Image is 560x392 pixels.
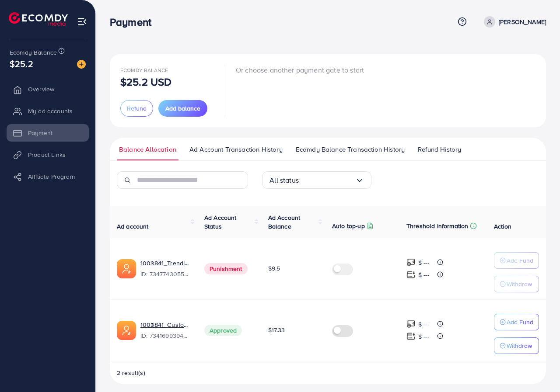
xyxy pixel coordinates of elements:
[268,213,301,231] span: Ad Account Balance
[507,340,532,351] p: Withdraw
[418,257,429,268] p: $ ---
[158,100,207,117] button: Add balance
[507,317,533,327] p: Add Fund
[127,104,147,113] span: Refund
[494,314,539,330] button: Add Fund
[262,171,371,189] div: Search for option
[140,331,190,340] span: ID: 7341699394229633025
[120,100,153,117] button: Refund
[10,57,33,70] span: $25.2
[268,326,285,334] span: $17.33
[120,76,171,87] p: $25.2 USD
[507,255,533,266] p: Add Fund
[140,259,190,279] div: <span class='underline'>1003841_Trending Fashion_1710779767967</span></br>7347743055631499265
[299,173,355,187] input: Search for option
[117,259,136,278] img: ic-ads-acc.e4c84228.svg
[418,270,429,280] p: $ ---
[120,66,168,74] span: Ecomdy Balance
[77,60,86,69] img: image
[140,320,190,329] a: 1003841_Customizedcolecction_1709372613954
[406,221,468,231] p: Threshold information
[494,276,539,292] button: Withdraw
[418,145,461,154] span: Refund History
[117,368,145,377] span: 2 result(s)
[332,221,365,231] p: Auto top-up
[296,145,405,154] span: Ecomdy Balance Transaction History
[119,145,176,154] span: Balance Allocation
[77,17,87,27] img: menu
[406,332,416,341] img: top-up amount
[494,252,539,269] button: Add Fund
[418,319,429,330] p: $ ---
[236,65,364,75] p: Or choose another payment gate to start
[406,319,416,329] img: top-up amount
[494,222,511,231] span: Action
[110,16,158,28] h3: Payment
[480,16,546,28] a: [PERSON_NAME]
[204,213,237,231] span: Ad Account Status
[499,17,546,27] p: [PERSON_NAME]
[10,48,57,57] span: Ecomdy Balance
[406,258,416,267] img: top-up amount
[204,325,242,336] span: Approved
[140,259,190,267] a: 1003841_Trending Fashion_1710779767967
[117,222,149,231] span: Ad account
[165,104,200,113] span: Add balance
[418,331,429,342] p: $ ---
[189,145,283,154] span: Ad Account Transaction History
[268,264,280,273] span: $9.5
[494,337,539,354] button: Withdraw
[204,263,248,274] span: Punishment
[117,321,136,340] img: ic-ads-acc.e4c84228.svg
[269,173,299,187] span: All status
[507,279,532,289] p: Withdraw
[9,12,68,26] img: logo
[406,270,416,279] img: top-up amount
[140,320,190,340] div: <span class='underline'>1003841_Customizedcolecction_1709372613954</span></br>7341699394229633025
[140,270,190,278] span: ID: 7347743055631499265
